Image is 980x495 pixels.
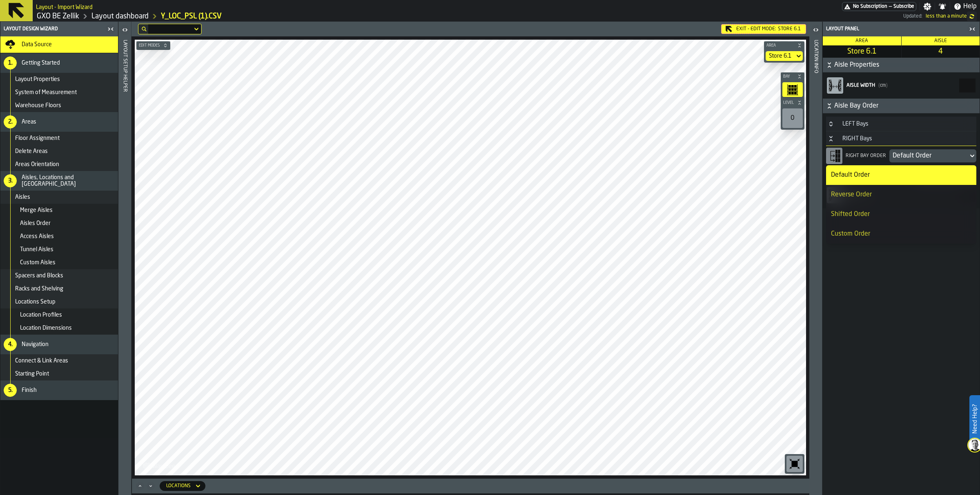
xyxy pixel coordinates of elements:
span: 4 [903,47,978,56]
li: menu Racks and Shelving [0,282,118,295]
div: DropdownMenuValue-Store 6.1 [766,51,803,61]
button: Button-RIGHT Bays-open [826,135,836,142]
label: button-toggle-undefined [967,11,977,21]
ul: dropdown-menu [826,165,976,244]
span: Location Profiles [20,312,62,318]
span: Area [765,43,795,48]
li: menu System of Measurement [0,86,118,99]
span: Aisles Order [20,220,51,227]
a: link-to-/wh/i/5fa160b1-7992-442a-9057-4226e3d2ae6d/import/layout/d28f43dd-f73d-4a75-89e1-59ae3d5c... [161,12,222,21]
div: Layout panel [824,26,967,32]
span: Store 6.1 [778,26,801,32]
span: No Subscription [853,4,887,9]
div: button-toolbar-undefined [785,454,804,474]
button: button- [823,99,980,113]
div: Shifted Order [831,209,971,219]
li: menu Starting Point [0,367,118,380]
label: Need Help? [970,396,979,442]
span: Racks and Shelving [15,286,63,292]
button: button- [781,99,804,107]
span: Location Dimensions [20,325,72,331]
span: System of Measurement [15,89,77,96]
label: button-toggle-Close me [967,24,978,34]
li: menu Access Aisles [0,230,118,243]
span: Finish [22,387,37,394]
li: menu Location Dimensions [0,322,118,335]
li: menu Layout Properties [0,73,118,86]
button: Button-LEFT Bays-closed [826,121,836,127]
div: DropdownMenuValue-locations [166,483,191,489]
button: button- [136,41,170,49]
span: Aisles [15,194,30,200]
label: button-toggle-Close me [105,24,116,34]
div: 3. [4,174,17,187]
li: menu Aisles [0,191,118,204]
div: hide filter [142,27,147,32]
header: Layout Setup Helper [118,22,131,495]
div: button-toolbar-undefined [781,107,804,130]
span: Level [782,101,795,105]
span: Aisle width [846,83,875,88]
li: dropdown-item [826,165,976,185]
li: menu Warehouse Floors [0,99,118,112]
span: cm [878,83,888,88]
div: RIGHT Bay Order [844,153,888,159]
span: Warehouse Floors [15,102,61,109]
li: menu Finish [0,380,118,400]
span: Starting Point [15,371,49,377]
li: menu Location Profiles [0,308,118,322]
span: Area [855,38,868,43]
span: 18/09/2025, 15:21:49 [926,13,967,19]
div: DropdownMenuValue-locations [160,481,205,491]
header: Layout Design Wizard [0,22,118,36]
li: dropdown-item [826,205,976,224]
span: Floor Assignment [15,135,60,142]
div: Default Order [831,170,971,180]
div: button-toolbar-undefined [781,81,804,99]
li: menu Getting Started [0,53,118,73]
span: — [889,4,892,9]
span: Subscribe [893,4,914,9]
span: Navigation [22,341,49,348]
li: dropdown-item [826,185,976,205]
span: Store 6.1 [824,47,900,56]
button: button- [781,72,804,81]
header: Location Info [809,22,822,495]
div: Layout Setup Helper [122,38,128,493]
div: Menu Subscription [842,2,916,11]
li: menu Merge Aisles [0,204,118,217]
li: menu Tunnel Aisles [0,243,118,256]
span: Bay [782,74,795,79]
div: 5. [4,384,17,397]
div: 1. [4,56,17,70]
a: link-to-/wh/i/5fa160b1-7992-442a-9057-4226e3d2ae6d [37,12,79,21]
span: Connect & Link Areas [15,358,68,364]
span: Delete Areas [15,148,48,155]
input: react-aria9487514647-:roh: react-aria9487514647-:roh: [959,79,976,92]
span: Areas Orientation [15,161,59,168]
div: 4. [4,338,17,351]
header: Layout panel [823,22,980,36]
label: button-toggle-Help [950,2,980,11]
span: Access Aisles [20,233,54,240]
li: menu Aisles, Locations and Bays [0,171,118,191]
span: Aisle [934,38,947,43]
div: Custom Order [831,229,971,239]
span: ) [886,83,888,88]
h3: title-section-LEFT Bays [826,117,976,131]
svg: Reset zoom and position [788,457,801,470]
h2: Sub Title [36,2,93,11]
button: button- [764,41,804,49]
button: button- [823,58,980,72]
label: button-toggle-Notifications [935,2,950,11]
li: menu Custom Aisles [0,256,118,269]
li: menu Connect & Link Areas [0,354,118,367]
li: menu Areas [0,112,118,132]
li: menu Navigation [0,335,118,354]
div: 0 [782,108,803,128]
span: Edit Modes [137,43,161,48]
li: menu Areas Orientation [0,158,118,171]
a: logo-header [136,457,183,474]
span: Locations Setup [15,299,56,305]
div: RIGHT Bay OrderDropdownMenuValue- [826,146,976,166]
